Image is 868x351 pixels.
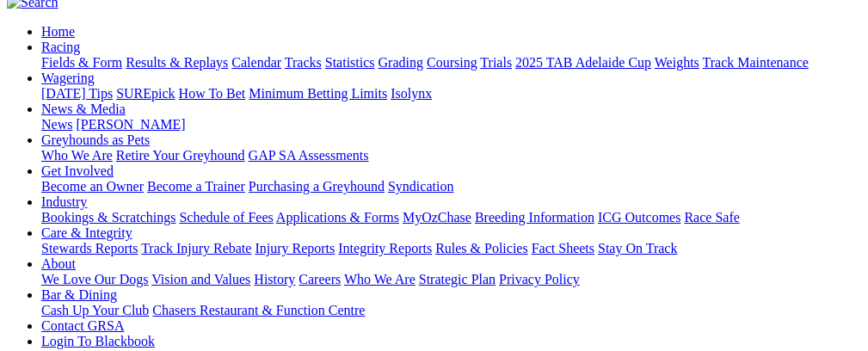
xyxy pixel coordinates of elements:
[41,303,149,317] a: Cash Up Your Club
[379,55,423,70] a: Grading
[41,163,114,178] a: Get Involved
[41,272,148,286] a: We Love Our Dogs
[152,303,365,317] a: Chasers Restaurant & Function Centre
[126,55,228,70] a: Results & Replays
[41,102,126,116] a: News & Media
[499,272,580,286] a: Privacy Policy
[41,241,861,256] div: Care & Integrity
[41,210,175,225] a: Bookings & Scratchings
[41,86,861,102] div: Wagering
[41,55,861,71] div: Racing
[41,55,122,70] a: Fields & Form
[299,272,341,286] a: Careers
[598,241,677,256] a: Stay On Track
[179,86,246,101] a: How To Bet
[41,334,155,348] a: Login To Blackbook
[285,55,322,70] a: Tracks
[41,148,861,163] div: Greyhounds as Pets
[41,117,861,132] div: News & Media
[403,210,471,225] a: MyOzChase
[41,287,117,302] a: Bar & Dining
[116,148,245,163] a: Retire Your Greyhound
[475,210,594,225] a: Breeding Information
[151,272,250,286] a: Vision and Values
[41,303,861,318] div: Bar & Dining
[325,55,375,70] a: Statistics
[338,241,432,256] a: Integrity Reports
[41,71,95,85] a: Wagering
[344,272,416,286] a: Who We Are
[41,117,72,132] a: News
[391,86,432,101] a: Isolynx
[655,55,699,70] a: Weights
[41,241,138,256] a: Stewards Reports
[41,256,76,271] a: About
[480,55,512,70] a: Trials
[254,272,295,286] a: History
[41,24,75,39] a: Home
[598,210,680,225] a: ICG Outcomes
[41,179,861,194] div: Get Involved
[41,194,87,209] a: Industry
[427,55,477,70] a: Coursing
[532,241,594,256] a: Fact Sheets
[41,225,132,240] a: Care & Integrity
[249,148,369,163] a: GAP SA Assessments
[41,148,113,163] a: Who We Are
[255,241,335,256] a: Injury Reports
[179,210,273,225] a: Schedule of Fees
[147,179,245,194] a: Become a Trainer
[41,318,124,333] a: Contact GRSA
[41,272,861,287] div: About
[41,40,80,54] a: Racing
[231,55,281,70] a: Calendar
[684,210,739,225] a: Race Safe
[515,55,651,70] a: 2025 TAB Adelaide Cup
[41,210,861,225] div: Industry
[41,86,113,101] a: [DATE] Tips
[435,241,528,256] a: Rules & Policies
[116,86,175,101] a: SUREpick
[419,272,496,286] a: Strategic Plan
[41,132,150,147] a: Greyhounds as Pets
[41,179,144,194] a: Become an Owner
[76,117,185,132] a: [PERSON_NAME]
[276,210,399,225] a: Applications & Forms
[388,179,453,194] a: Syndication
[703,55,809,70] a: Track Maintenance
[249,86,387,101] a: Minimum Betting Limits
[141,241,251,256] a: Track Injury Rebate
[249,179,385,194] a: Purchasing a Greyhound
